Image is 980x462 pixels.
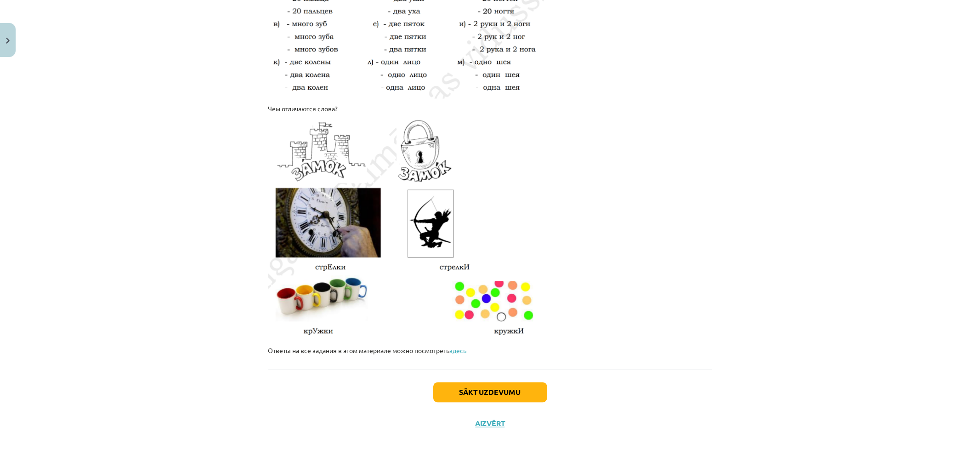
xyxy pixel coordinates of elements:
button: Aizvērt [473,419,508,428]
p: Ответы на все задания в этом материале можно посмотреть [268,346,712,356]
button: Sākt uzdevumu [433,382,547,403]
img: icon-close-lesson-0947bae3869378f0d4975bcd49f059093ad1ed9edebbc8119c70593378902aed.svg [6,38,10,44]
a: здесь [450,347,467,355]
p: Чем отличаются слова? [268,104,712,114]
